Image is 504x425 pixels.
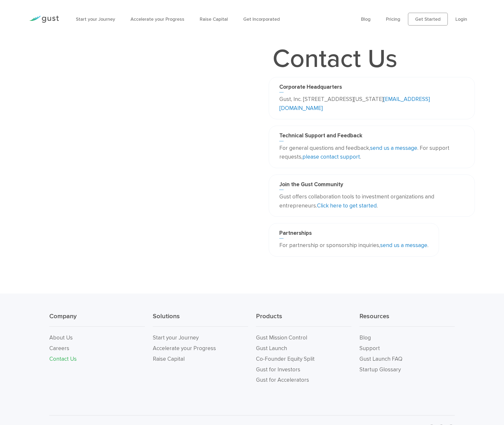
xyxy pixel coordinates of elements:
[359,334,371,341] a: Blog
[359,366,401,373] a: Startup Glossary
[279,84,464,92] h3: Corporate Headquarters
[279,144,464,161] p: For general questions and feedback, . For support requests, .
[153,345,216,352] a: Accelerate your Progress
[256,312,351,327] h3: Products
[49,334,73,341] a: About Us
[153,312,248,327] h3: Solutions
[361,16,371,22] a: Blog
[455,16,467,22] a: Login
[256,366,300,373] a: Gust for Investors
[269,46,401,72] h1: Contact Us
[131,16,184,22] a: Accelerate your Progress
[256,334,307,341] a: Gust Mission Control
[359,345,380,352] a: Support
[76,16,115,22] a: Start your Journey
[29,16,59,23] img: Gust Logo
[317,202,377,209] a: Click here to get started
[256,356,315,362] a: Co-Founder Equity Split
[153,334,199,341] a: Start your Journey
[386,16,400,22] a: Pricing
[153,356,185,362] a: Raise Capital
[279,95,464,113] p: Gust, Inc. [STREET_ADDRESS][US_STATE]
[49,312,145,327] h3: Company
[256,377,309,383] a: Gust for Accelerators
[256,345,287,352] a: Gust Launch
[279,241,428,250] p: For partnership or sponsorship inquiries, .
[370,145,417,151] a: send us a message
[408,13,448,25] a: Get Started
[359,356,402,362] a: Gust Launch FAQ
[302,154,360,160] a: please contact support
[49,345,69,352] a: Careers
[243,16,280,22] a: Get Incorporated
[279,96,430,112] a: [EMAIL_ADDRESS][DOMAIN_NAME]
[279,230,428,239] h3: Partnerships
[279,181,464,190] h3: Join the Gust Community
[279,192,464,210] p: Gust offers collaboration tools to investment organizations and entrepreneurs. .
[359,312,455,327] h3: Resources
[380,242,427,249] a: send us a message
[49,356,77,362] a: Contact Us
[279,132,464,141] h3: Technical Support and Feedback
[200,16,228,22] a: Raise Capital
